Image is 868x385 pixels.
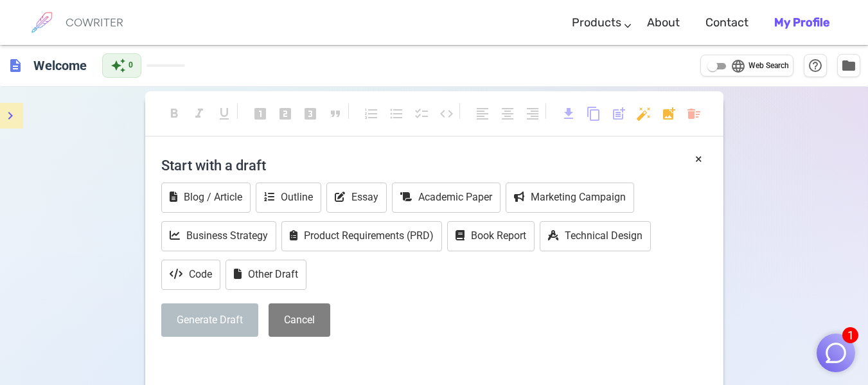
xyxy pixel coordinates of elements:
h6: COWRITER [66,17,123,28]
button: 1 [817,334,855,372]
h6: Click to edit title [28,53,92,78]
button: Cancel [269,303,330,337]
span: auto_awesome [111,58,126,73]
span: add_photo_alternate [661,106,677,121]
span: checklist [414,106,429,121]
span: content_copy [586,106,601,121]
span: format_align_right [525,106,540,121]
a: My Profile [774,4,829,42]
button: Generate Draft [161,303,258,337]
button: Book Report [447,221,535,251]
span: auto_fix_high [636,106,651,121]
span: 1 [842,327,858,343]
span: delete_sweep [686,106,702,121]
button: Essay [326,183,387,213]
button: Marketing Campaign [506,183,634,213]
button: Code [161,260,220,290]
button: × [695,150,702,168]
button: Blog / Article [161,183,251,213]
button: Technical Design [540,221,651,251]
h4: Start with a draft [161,150,707,181]
a: Contact [705,4,748,42]
span: folder [841,58,856,73]
button: Other Draft [226,260,306,290]
span: format_list_numbered [364,106,379,121]
button: Academic Paper [392,183,500,213]
span: format_align_left [475,106,490,121]
span: format_quote [328,106,343,121]
span: format_align_center [500,106,515,121]
span: format_bold [166,106,182,121]
b: My Profile [774,15,829,30]
span: download [561,106,576,121]
span: code [439,106,454,121]
button: Business Strategy [161,221,276,251]
button: Help & Shortcuts [804,54,827,77]
span: language [731,58,746,74]
span: looks_one [252,106,268,121]
span: format_underlined [217,106,232,121]
a: About [647,4,680,42]
span: format_list_bulleted [389,106,404,121]
span: Web Search [748,60,789,73]
button: Outline [256,183,321,213]
span: help_outline [808,58,823,73]
span: 0 [128,59,133,72]
a: Products [572,4,621,42]
span: format_italic [191,106,207,121]
button: Product Requirements (PRD) [281,221,442,251]
span: looks_3 [303,106,318,121]
span: looks_two [278,106,293,121]
img: Close chat [824,341,848,365]
button: Manage Documents [837,54,860,77]
span: post_add [611,106,626,121]
span: description [8,58,23,73]
img: brand logo [26,6,58,39]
